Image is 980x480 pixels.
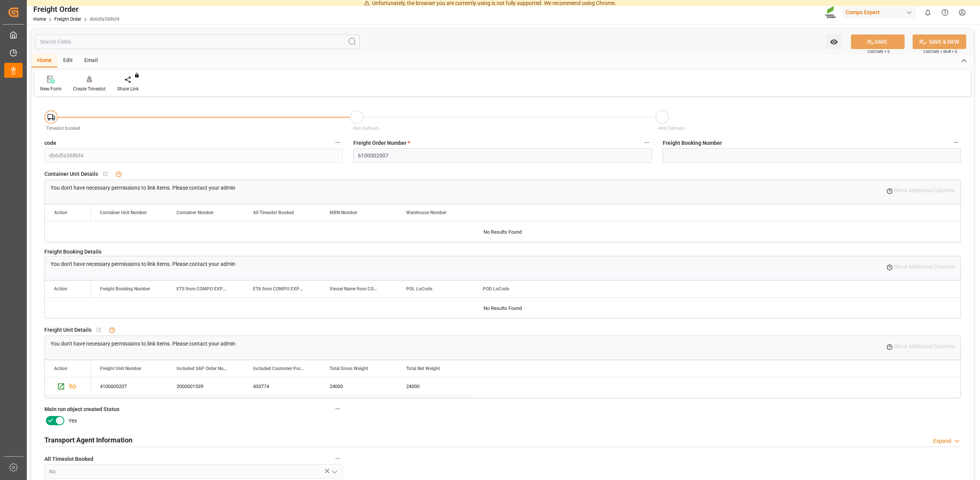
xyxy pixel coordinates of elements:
[51,184,235,192] p: You don't have necessary permissions to link items. Please contact your admin
[657,126,686,131] span: --Not Defined--
[176,286,228,292] span: ETS from COMPO EXPERT
[244,377,320,395] div: 433774
[51,260,235,268] p: You don't have necessary permissions to link items. Please contact your admin
[91,377,474,396] div: Press SPACE to select this row.
[44,326,91,334] span: Freight Unit Details
[57,54,78,67] div: Edit
[100,286,150,292] span: Freight Booking Number
[843,5,919,20] button: Compo Expert
[33,16,46,22] a: Home
[406,366,440,371] span: Total Net Weight
[100,210,147,215] span: Container Unit Number
[397,377,474,395] div: 24000
[919,4,936,21] button: show 0 new notifications
[328,466,340,478] button: open menu
[936,4,954,21] button: Help Center
[46,126,80,131] span: Timeslot booked
[91,377,167,395] div: 4100005207
[330,286,381,292] span: Vessel Name from COMPO EXPERT
[406,286,432,292] span: POL LoCode
[44,139,56,147] span: code
[867,49,890,54] span: Ctrl/CMD + S
[54,16,81,22] a: Freight Order
[253,286,304,292] span: ETA from COMPO EXPERT
[44,435,132,445] h2: Transport Agent Information
[73,85,106,92] div: Create Timeslot
[54,366,67,371] div: Action
[44,248,101,256] span: Freight Booking Details
[54,286,67,292] div: Action
[333,138,343,147] button: code
[333,454,343,464] button: All Timeslot Booked
[642,138,652,147] button: Freight Order Number *
[78,54,104,67] div: Email
[923,49,957,54] span: Ctrl/CMD + Shift + S
[176,366,228,371] span: Included SAP Order Number
[44,405,119,413] span: Main run object created Status
[45,377,91,396] div: Press SPACE to select this row.
[825,6,837,19] img: Screenshot%202023-09-29%20at%2010.02.21.png_1712312052.png
[44,455,93,463] span: All Timeslot Booked
[951,138,961,147] button: Freight Booking Number
[851,34,905,49] button: SAVE
[253,366,304,371] span: Included Customer Purchase Order Numbers
[320,377,397,395] div: 24000
[843,7,916,18] div: Compo Expert
[353,139,410,147] span: Freight Order Number
[663,139,722,147] span: Freight Booking Number
[333,404,343,414] button: Main run object created Status
[253,210,294,215] span: All Timeslot Booked
[176,210,214,215] span: Container Number
[69,417,77,425] span: Yes
[40,85,62,92] div: New Form
[913,34,966,49] button: SAVE & NEW
[406,210,446,215] span: Warehouse Number
[100,366,141,371] span: Freight Unit Number
[351,126,381,131] span: --Not Defined--
[330,366,368,371] span: Total Gross Weight
[933,437,951,445] div: Expand
[35,34,359,49] input: Search Fields
[31,54,57,67] div: Home
[483,286,509,292] span: POD LoCode
[44,170,98,178] span: Container Unit Details
[167,377,244,395] div: 2000001539
[54,210,67,215] div: Action
[51,340,235,348] p: You don't have necessary permissions to link items. Please contact your admin
[330,210,357,215] span: MRN Number
[826,34,842,49] button: open menu
[33,3,119,15] div: Freight Order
